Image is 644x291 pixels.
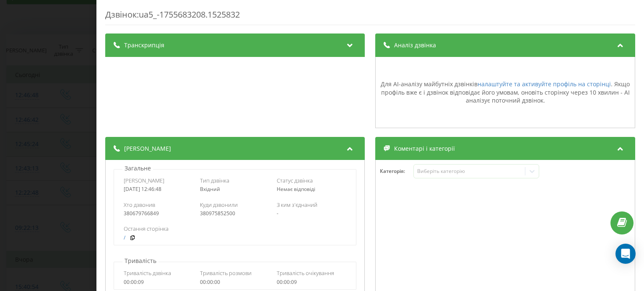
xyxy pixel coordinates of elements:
[124,269,171,277] span: Тривалість дзвінка
[124,177,164,184] span: [PERSON_NAME]
[200,185,221,193] span: Вхідний
[200,269,252,277] span: Тривалість розмови
[277,201,317,209] span: З ким з'єднаний
[200,201,238,209] span: Куди дзвонили
[277,279,347,285] div: 00:00:09
[124,144,171,153] span: [PERSON_NAME]
[200,279,270,285] div: 00:00:00
[124,186,194,192] div: [DATE] 12:46:48
[395,144,455,153] span: Коментарі і категорії
[277,211,347,216] div: -
[200,211,270,216] div: 380975852500
[380,168,414,174] h4: Категорія :
[124,279,194,285] div: 00:00:09
[124,235,125,241] a: /
[124,201,155,209] span: Хто дзвонив
[124,225,169,232] span: Остання сторінка
[395,41,436,49] span: Аналіз дзвінка
[105,9,635,25] div: Дзвінок : ua5_-1755683208.1525832
[277,177,313,184] span: Статус дзвінка
[417,168,522,175] div: Виберіть категорію
[615,244,636,264] div: Open Intercom Messenger
[277,269,334,277] span: Тривалість очікування
[277,185,315,193] span: Немає відповіді
[200,177,230,184] span: Тип дзвінка
[122,164,153,173] p: Загальне
[124,41,164,49] span: Транскрипція
[380,80,631,105] div: Для AI-аналізу майбутніх дзвінків . Якщо профіль вже є і дзвінок відповідає його умовам, оновіть ...
[122,257,158,265] p: Тривалість
[478,80,611,88] a: налаштуйте та активуйте профіль на сторінці
[124,211,194,216] div: 380679766849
